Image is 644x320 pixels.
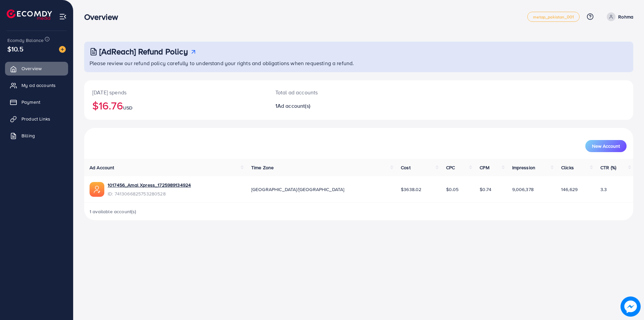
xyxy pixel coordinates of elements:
img: image [621,296,641,317]
h2: 1 [275,103,396,109]
a: Rohma [604,12,633,21]
h3: Overview [84,12,123,22]
span: Clicks [561,164,574,171]
span: Impression [512,164,536,171]
span: $10.5 [7,44,23,54]
span: Ecomdy Balance [7,37,44,44]
span: $0.74 [480,186,491,193]
span: [GEOGRAPHIC_DATA]/[GEOGRAPHIC_DATA] [251,186,344,193]
span: CPC [446,164,455,171]
span: $3638.02 [401,186,421,193]
span: 146,629 [561,186,578,193]
p: [DATE] spends [92,88,259,96]
span: Payment [21,99,40,105]
a: My ad accounts [5,79,68,92]
a: Payment [5,95,68,109]
span: 9,006,378 [512,186,534,193]
span: Cost [401,164,411,171]
a: Billing [5,129,68,142]
p: Please review our refund policy carefully to understand your rights and obligations when requesti... [90,59,629,67]
img: logo [7,9,52,20]
h3: [AdReach] Refund Policy [99,47,188,56]
button: New Account [585,140,627,152]
h2: $16.76 [92,99,259,112]
span: metap_pakistan_001 [533,15,574,19]
img: ic-ads-acc.e4c84228.svg [90,182,104,197]
p: Rohma [618,13,633,21]
span: 1 available account(s) [90,208,137,215]
p: Total ad accounts [275,88,396,96]
a: Product Links [5,112,68,126]
span: Time Zone [251,164,274,171]
a: Overview [5,62,68,75]
span: CPM [480,164,489,171]
a: 1017456_Amal Xpress_1725989134924 [108,182,191,188]
span: Billing [21,132,35,139]
span: $0.05 [446,186,459,193]
img: menu [59,13,67,20]
span: New Account [592,144,620,148]
span: My ad accounts [21,82,56,89]
span: USD [123,104,132,111]
span: Ad Account [90,164,114,171]
span: 3.3 [600,186,607,193]
span: ID: 7413066825753280528 [108,190,191,197]
span: Ad account(s) [277,102,310,109]
span: Product Links [21,116,50,122]
span: Overview [21,65,42,72]
img: image [59,46,66,53]
a: metap_pakistan_001 [527,12,580,22]
span: CTR (%) [600,164,616,171]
